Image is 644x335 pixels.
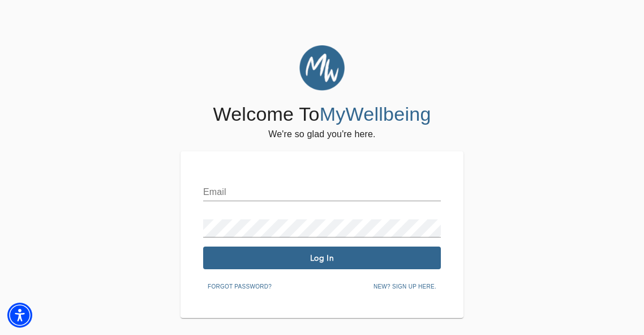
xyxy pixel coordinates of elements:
img: MyWellbeing [299,45,345,91]
button: New? Sign up here. [369,278,441,295]
h4: Welcome To [213,103,431,126]
span: Forgot password? [208,282,272,292]
button: Forgot password? [203,278,276,295]
span: New? Sign up here. [373,282,436,292]
button: Log In [203,247,441,269]
div: Accessibility Menu [7,303,32,328]
h6: We're so glad you're here. [268,126,375,142]
span: Log In [208,253,436,264]
span: MyWellbeing [320,103,431,125]
a: Forgot password? [203,281,276,290]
